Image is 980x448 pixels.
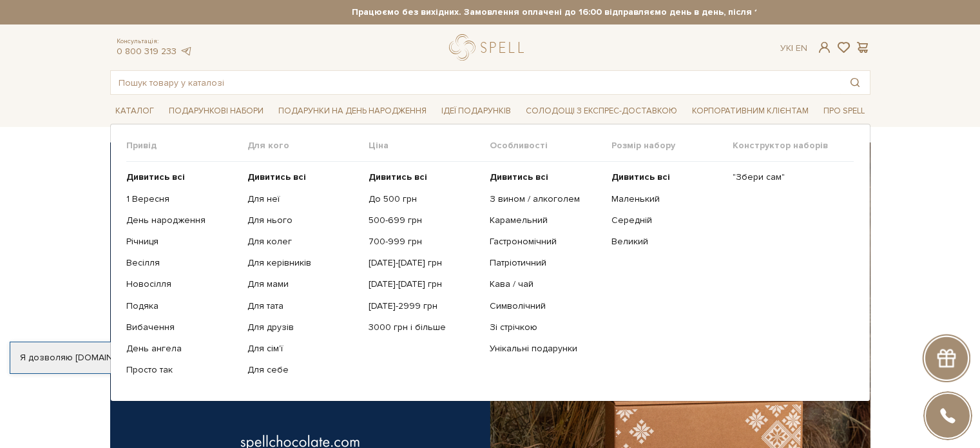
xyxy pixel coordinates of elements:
a: [DATE]-[DATE] грн [369,257,480,269]
a: Вибачення [126,322,238,333]
span: Привід [126,140,247,151]
a: [DATE]-[DATE] грн [369,278,480,290]
a: Унікальні подарунки [490,343,601,355]
span: Про Spell [818,101,870,121]
span: Подарункові набори [164,101,269,121]
a: Для тата [247,300,359,312]
span: Особливості [490,140,611,151]
div: Ук [780,43,807,54]
a: Патріотичний [490,257,601,269]
a: Корпоративним клієнтам [687,100,814,122]
a: 0 800 319 233 [117,46,177,57]
a: Маленький [611,193,723,205]
a: Для керівників [247,257,359,269]
b: Дивитись всі [126,171,185,182]
button: Пошук товару у каталозі [840,71,870,94]
a: Дивитись всі [490,171,601,183]
b: Дивитись всі [490,171,548,182]
span: Ціна [369,140,490,151]
a: Новосілля [126,278,238,290]
a: Просто так [126,364,238,376]
input: Пошук товару у каталозі [111,71,840,94]
a: Для колег [247,236,359,248]
a: 3000 грн і більше [369,322,480,333]
a: З вином / алкоголем [490,193,601,205]
a: Солодощі з експрес-доставкою [521,100,682,122]
a: Для нього [247,215,359,226]
a: Карамельний [490,215,601,226]
a: [DATE]-2999 грн [369,300,480,312]
span: Для кого [247,140,369,151]
span: Консультація: [117,37,193,46]
a: Символічний [490,300,601,312]
span: Каталог [110,101,159,121]
a: До 500 грн [369,193,480,205]
b: Дивитись всі [247,171,306,182]
a: 700-999 грн [369,236,480,248]
a: Гастрономічний [490,236,601,248]
a: Для неї [247,193,359,205]
a: Дивитись всі [126,171,238,183]
b: Дивитись всі [611,171,670,182]
a: Дивитись всі [611,171,723,183]
a: Подяка [126,300,238,312]
a: Для себе [247,364,359,376]
a: Для друзів [247,322,359,333]
a: День ангела [126,343,238,355]
a: 500-699 грн [369,215,480,226]
a: 1 Вересня [126,193,238,205]
a: Дивитись всі [247,171,359,183]
a: Дивитись всі [369,171,480,183]
a: Річниця [126,236,238,248]
a: Кава / чай [490,278,601,290]
a: Зі стрічкою [490,322,601,333]
span: Конструктор наборів [733,140,854,151]
span: | [791,43,793,54]
a: telegram [180,46,193,57]
div: Я дозволяю [DOMAIN_NAME] використовувати [10,352,360,364]
a: Для сім'ї [247,343,359,355]
b: Дивитись всі [369,171,427,182]
a: En [796,43,807,54]
a: "Збери сам" [733,171,844,183]
span: Подарунки на День народження [273,101,432,121]
a: Середній [611,215,723,226]
a: Для мами [247,278,359,290]
span: Ідеї подарунків [436,101,516,121]
a: Великий [611,236,723,248]
a: Весілля [126,257,238,269]
div: Каталог [110,124,870,402]
a: День народження [126,215,238,226]
span: Розмір набору [611,140,733,151]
